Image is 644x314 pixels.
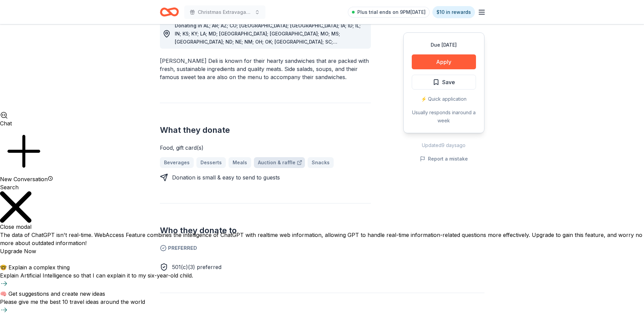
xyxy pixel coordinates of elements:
[160,225,371,236] h2: Who they donate to
[432,6,475,18] a: $10 in rewards
[172,264,221,270] span: 501(c)(3) preferred
[160,244,371,252] span: Preferred
[160,157,194,168] a: Beverages
[412,54,476,69] button: Apply
[442,78,455,87] span: Save
[160,4,179,20] a: Home
[412,108,476,125] div: Usually responds in around a week
[348,7,430,18] a: Plus trial ends on 9PM[DATE]
[184,5,265,19] button: Christmas Extravaganza
[229,157,251,168] a: Meals
[196,157,226,168] a: Desserts
[308,157,334,168] a: Snacks
[412,41,476,49] div: Due [DATE]
[160,144,371,152] div: Food, gift card(s)
[403,141,484,149] div: Updated 9 days ago
[254,157,305,168] a: Auction & raffle
[420,155,468,163] button: Report a mistake
[412,95,476,103] div: ⚡️ Quick application
[198,8,252,16] span: Christmas Extravaganza
[172,173,280,182] div: Donation is small & easy to send to guests
[357,8,426,16] span: Plus trial ends on 9PM[DATE]
[412,75,476,90] button: Save
[160,125,371,136] h2: What they donate
[160,57,371,81] div: [PERSON_NAME] Deli is known for their hearty sandwiches that are packed with fresh, sustainable i...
